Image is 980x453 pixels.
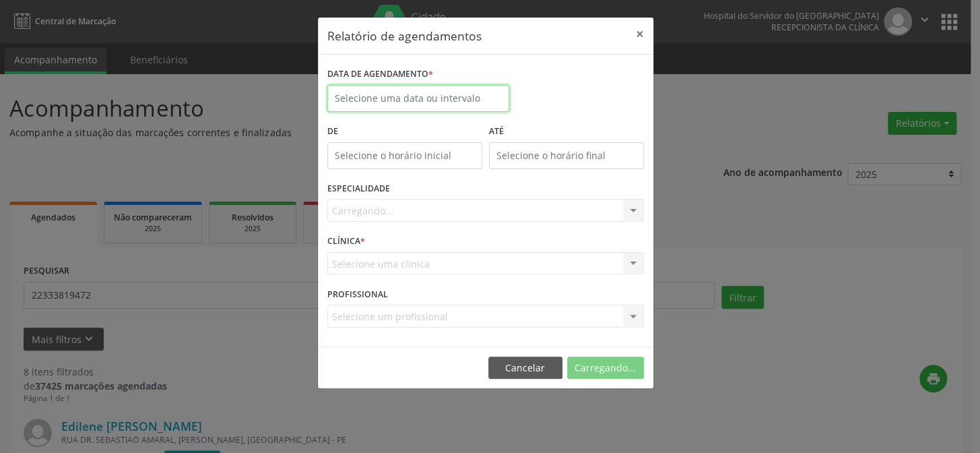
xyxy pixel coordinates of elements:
label: CLÍNICA [327,231,365,252]
label: DATA DE AGENDAMENTO [327,64,433,85]
input: Selecione o horário final [489,142,644,169]
label: ATÉ [489,121,644,142]
input: Selecione uma data ou intervalo [327,85,509,112]
h5: Relatório de agendamentos [327,27,482,44]
label: ESPECIALIDADE [327,179,390,200]
label: De [327,121,482,142]
button: Close [626,18,653,51]
label: PROFISSIONAL [327,284,388,305]
input: Selecione o horário inicial [327,142,482,169]
button: Cancelar [488,357,562,380]
button: Carregando... [567,357,644,380]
